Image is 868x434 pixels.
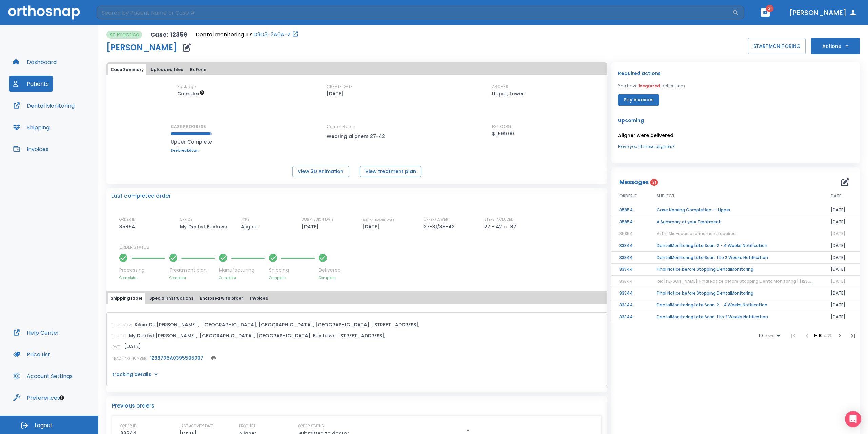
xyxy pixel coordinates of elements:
button: Dental Monitoring [9,97,79,114]
td: [DATE] [823,264,860,276]
p: Upper Complete [171,138,212,146]
p: 37 [510,223,516,231]
td: Final Notice before Stopping DentalMonitoring [649,287,823,299]
td: [DATE] [823,204,860,216]
p: ARCHES [492,83,508,90]
button: View treatment plan [360,166,421,177]
p: PRODUCT [239,423,255,429]
p: Complete [269,275,315,280]
td: [DATE] [823,216,860,228]
p: My Dentist Fairlawn [180,223,230,231]
button: Dashboard [9,54,61,70]
button: Help Center [9,324,63,341]
td: 33344 [611,299,649,311]
p: [DATE] [302,223,321,231]
a: Account Settings [9,368,77,384]
div: Open patient in dental monitoring portal [196,31,299,39]
p: LAST ACTIVITY DATE [180,423,214,429]
p: TYPE [241,216,249,223]
p: Complete [169,275,215,280]
p: ESTIMATED SHIP DATE [362,216,394,223]
span: Up to 50 Steps (100 aligners) [177,90,205,97]
a: See breakdown [171,149,212,153]
p: [GEOGRAPHIC_DATA], [GEOGRAPHIC_DATA], Fair Lawn, [STREET_ADDRESS], [200,332,386,340]
p: TRACKING NUMBER: [112,356,147,362]
p: [DATE] [327,90,343,98]
p: Complete [119,275,165,280]
p: UPPER/LOWER [423,216,448,223]
td: 33344 [611,287,649,299]
span: 21 [650,179,658,186]
p: Last completed order [111,192,171,200]
button: Actions [811,38,860,54]
td: 33344 [611,264,649,276]
p: Complete [219,275,265,280]
h1: [PERSON_NAME] [106,43,177,52]
p: Dental monitoring ID: [196,31,252,39]
p: EST COST [492,124,512,130]
p: of [504,223,509,231]
p: CASE PROGRESS [171,124,212,130]
span: 33344 [619,278,633,284]
button: Case Summary [108,64,146,75]
span: [DATE] [831,278,845,284]
a: D9D3-2A0A-Z [253,31,291,39]
button: Invoices [9,141,53,157]
span: 1 - 10 [814,333,824,338]
p: Aligner [241,223,261,231]
button: Shipping label [108,293,145,304]
p: At Practice [109,31,139,39]
p: tracking details [112,371,151,378]
p: 27-31/38-42 [423,223,457,231]
div: tabs [108,293,606,304]
td: [DATE] [823,240,860,252]
button: Invoices [247,293,271,304]
span: Attn! Mid-course refinement required [657,231,736,237]
p: DATE: [112,344,121,350]
a: Preferences [9,390,64,406]
div: Tooltip anchor [59,395,65,401]
a: Patients [9,76,53,92]
td: [DATE] [823,299,860,311]
td: 35854 [611,204,649,216]
a: 1Z88706A0395595097 [150,355,203,361]
p: Current Batch [327,124,388,130]
td: 35854 [611,216,649,228]
p: 35854 [119,223,137,231]
p: Delivered [319,267,341,274]
p: [DATE] [124,342,141,351]
button: Rx Form [187,64,209,75]
button: Pay invoices [618,94,659,106]
button: Price List [9,346,54,362]
p: Messages [619,178,649,186]
p: Treatment plan [169,267,215,274]
p: You have action item [618,83,685,89]
p: CREATE DATE [327,83,353,90]
button: Shipping [9,119,54,135]
td: [DATE] [823,311,860,323]
span: 10 [759,333,763,338]
span: 35854 [619,231,633,237]
td: Final Notice before Stopping DentalMonitoring [649,264,823,276]
span: [DATE] [831,231,845,237]
p: Case: 12359 [150,31,188,39]
td: A Summary of your Treatment [649,216,823,228]
button: Uploaded files [148,64,186,75]
p: 27 - 42 [484,223,502,231]
span: 31 [766,5,774,12]
p: Shipping [269,267,315,274]
button: View 3D Animation [292,166,349,177]
p: $1,699.00 [492,130,514,138]
p: Required actions [618,69,661,77]
button: print [209,353,218,363]
p: STEPS INCLUDED [484,216,513,223]
span: SUBJECT [657,193,675,199]
p: Processing [119,267,165,274]
button: Enclosed with order [197,293,246,304]
button: [PERSON_NAME] [787,6,860,19]
span: Re: [PERSON_NAME]: Final Notice before Stopping DentalMonitoring | [12359:33344] [657,278,829,284]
